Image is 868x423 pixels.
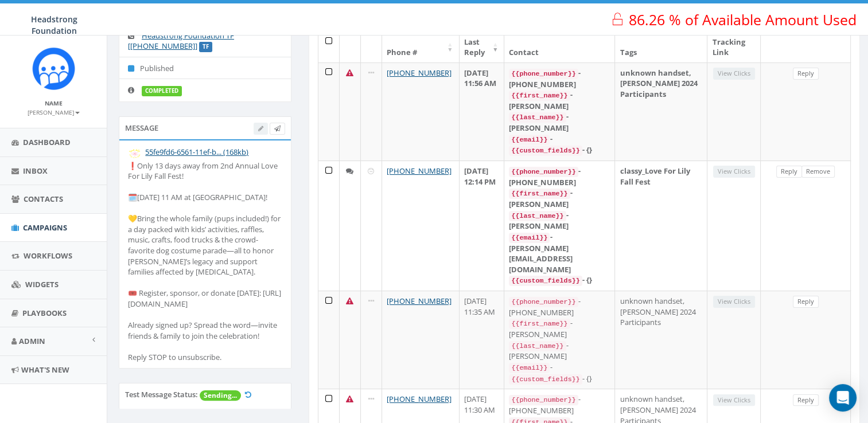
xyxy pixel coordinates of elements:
[28,107,80,117] a: [PERSON_NAME]
[145,147,248,157] a: 55fe9fd6-6561-11ef-b... (168kb)
[387,166,451,176] a: [PHONE_NUMBER]
[19,336,45,346] span: Admin
[509,363,550,373] code: {{email}}
[509,89,610,111] div: - [PERSON_NAME]
[23,166,48,176] span: Inbox
[22,308,67,318] span: Playbooks
[509,318,610,339] div: - [PERSON_NAME]
[801,166,835,178] a: Remove
[504,32,615,62] th: Contact
[509,276,582,286] code: {{custom_fields}}
[615,32,707,62] th: Tags
[274,124,281,132] span: Send Test Message
[629,10,857,29] span: 86.26 % of Available Amount Used
[460,32,505,62] th: Last Reply: activate to sort column ascending
[509,211,566,221] code: {{last_name}}
[509,91,570,101] code: {{first_name}}
[509,187,610,209] div: - [PERSON_NAME]
[509,166,610,187] div: - [PHONE_NUMBER]
[509,167,578,177] code: {{phone_number}}
[793,394,819,406] a: Reply
[509,134,610,145] div: -
[31,14,77,36] span: Headstrong Foundation
[23,222,67,233] span: Campaigns
[509,189,570,199] code: {{first_name}}
[793,68,819,80] a: Reply
[509,233,550,243] code: {{email}}
[509,68,610,89] div: - [PHONE_NUMBER]
[509,374,582,385] code: {{custom_fields}}
[509,394,610,416] div: - [PHONE_NUMBER]
[615,291,707,389] td: unknown handset, [PERSON_NAME] 2024 Participants
[128,160,282,363] div: ❗Only 13 days away from 2nd Annual Love For Lily Fall Fest! 🗓️[DATE] 11 AM at [GEOGRAPHIC_DATA]! ...
[28,108,80,116] small: [PERSON_NAME]
[615,62,707,160] td: unknown handset, [PERSON_NAME] 2024 Participants
[509,341,566,351] code: {{last_name}}
[509,144,610,156] div: - {}
[387,68,451,78] a: [PHONE_NUMBER]
[793,296,819,308] a: Reply
[776,166,802,178] a: Reply
[460,160,505,291] td: [DATE] 12:14 PM
[509,296,610,318] div: - [PHONE_NUMBER]
[23,137,71,147] span: Dashboard
[829,384,857,412] div: Open Intercom Messenger
[460,62,505,160] td: [DATE] 11:56 AM
[509,210,610,232] div: - [PERSON_NAME]
[24,250,72,261] span: Workflows
[509,232,610,275] div: - [PERSON_NAME][EMAIL_ADDRESS][DOMAIN_NAME]
[119,57,291,80] li: Published
[128,30,234,52] a: Headstrong Foundation TF [[PHONE_NUMBER]]
[387,394,451,404] a: [PHONE_NUMBER]
[460,291,505,389] td: [DATE] 11:35 AM
[200,390,241,401] span: Sending...
[125,389,198,400] label: Test Message Status:
[509,395,578,405] code: {{phone_number}}
[509,146,582,156] code: {{custom_fields}}
[509,111,610,133] div: - [PERSON_NAME]
[509,69,578,79] code: {{phone_number}}
[509,362,610,373] div: -
[509,135,550,145] code: {{email}}
[25,279,59,289] span: Widgets
[509,373,610,385] div: - {}
[707,32,761,62] th: Tracking Link
[21,365,69,375] span: What's New
[382,32,460,62] th: Phone #: activate to sort column ascending
[24,194,63,204] span: Contacts
[45,99,63,107] small: Name
[387,296,451,306] a: [PHONE_NUMBER]
[509,297,578,307] code: {{phone_number}}
[142,86,182,96] label: completed
[509,275,610,286] div: - {}
[199,42,212,52] label: TF
[509,319,570,329] code: {{first_name}}
[509,340,610,362] div: - [PERSON_NAME]
[119,116,291,139] div: Message
[32,47,75,90] img: Rally_platform_Icon_1.png
[615,160,707,291] td: classy_Love For Lily Fall Fest
[128,65,140,72] i: Published
[509,112,566,123] code: {{last_name}}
